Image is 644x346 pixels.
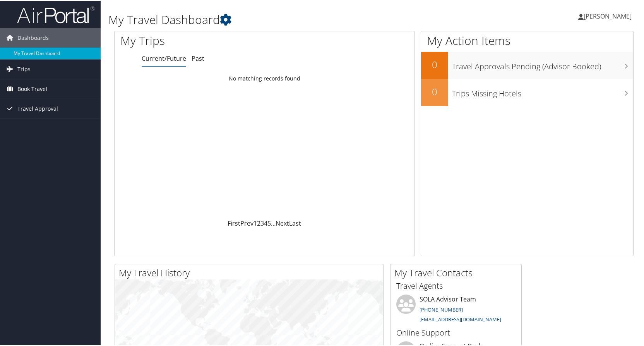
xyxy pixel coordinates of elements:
[115,71,414,85] td: No matching records found
[267,218,271,227] a: 5
[421,51,633,78] a: 0Travel Approvals Pending (Advisor Booked)
[228,218,240,227] a: First
[584,11,632,20] span: [PERSON_NAME]
[17,27,49,47] span: Dashboards
[260,218,264,227] a: 3
[392,294,519,325] li: SOLA Advisor Team
[17,5,94,23] img: airportal-logo.png
[264,218,267,227] a: 4
[452,84,633,98] h3: Trips Missing Hotels
[17,79,47,98] span: Book Travel
[119,265,383,279] h2: My Travel History
[578,4,639,27] a: [PERSON_NAME]
[394,265,521,279] h2: My Travel Contacts
[192,53,204,62] a: Past
[276,218,289,227] a: Next
[271,218,276,227] span: …
[240,218,253,227] a: Prev
[421,84,448,98] h2: 0
[421,57,448,70] h2: 0
[420,305,463,312] a: [PHONE_NUMBER]
[396,280,516,291] h3: Travel Agents
[420,315,501,322] a: [EMAIL_ADDRESS][DOMAIN_NAME]
[452,57,633,71] h3: Travel Approvals Pending (Advisor Booked)
[257,218,260,227] a: 2
[17,59,31,78] span: Trips
[108,11,462,27] h1: My Travel Dashboard
[289,218,301,227] a: Last
[421,32,633,48] h1: My Action Items
[120,32,284,48] h1: My Trips
[421,78,633,105] a: 0Trips Missing Hotels
[396,327,516,337] h3: Online Support
[17,98,58,118] span: Travel Approval
[253,218,257,227] a: 1
[142,53,186,62] a: Current/Future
